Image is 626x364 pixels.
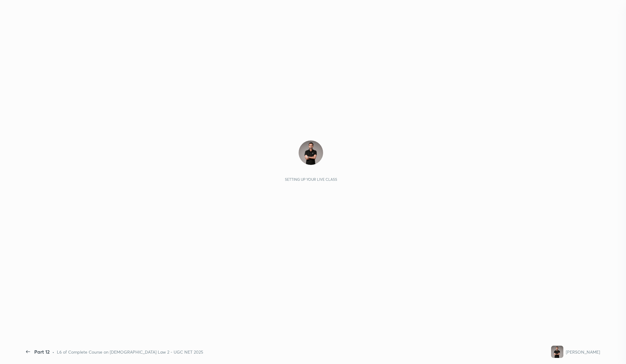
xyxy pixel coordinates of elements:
[551,346,563,358] img: 9f6949702e7c485d94fd61f2cce3248e.jpg
[299,140,323,165] img: 9f6949702e7c485d94fd61f2cce3248e.jpg
[52,349,54,355] div: •
[34,348,50,355] div: Part 12
[57,349,203,355] div: L6 of Complete Course on [DEMOGRAPHIC_DATA] Law 2 - UGC NET 2025
[566,349,600,355] div: [PERSON_NAME]
[285,177,337,182] div: Setting up your live class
